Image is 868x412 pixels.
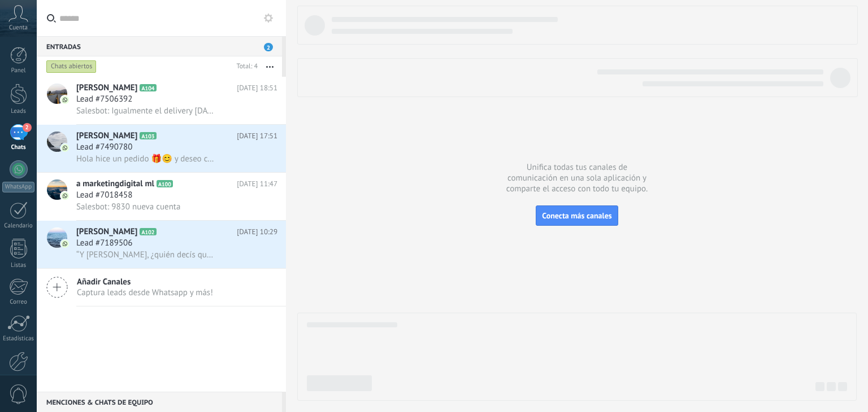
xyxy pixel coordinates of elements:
div: Panel [2,67,35,74]
span: 2 [264,43,273,51]
div: Calendario [2,222,35,230]
div: Correo [2,299,35,306]
span: Lead #7490780 [76,142,132,153]
span: A100 [157,180,173,187]
span: [DATE] 10:29 [237,226,277,238]
span: A104 [140,84,156,91]
div: WhatsApp [2,182,34,192]
span: [DATE] 18:51 [237,82,277,94]
div: Leads [2,108,35,115]
span: [DATE] 11:47 [237,178,277,190]
span: [DATE] 17:51 [237,130,277,142]
span: Añadir Canales [77,277,213,287]
a: avataricon[PERSON_NAME]A103[DATE] 17:51Lead #7490780Hola hice un pedido 🎁😊 y deseo coordinar la e... [37,125,286,172]
span: Salesbot: 9830 nueva cuenta [76,201,180,212]
img: icon [61,96,69,104]
span: [PERSON_NAME] [76,226,137,238]
div: Estadísticas [2,335,35,343]
span: “Y [PERSON_NAME], ¿quién decís que soy yo?” [DATE] COMPARTIR [DATE] 30 [PERSON_NAME] 16:13-18 Cua... [76,249,215,260]
span: A103 [140,132,156,139]
div: Menciones & Chats de equipo [37,392,282,412]
button: Conecta más canales [536,205,618,226]
span: Hola hice un pedido 🎁😊 y deseo coordinar la entrega por favor 🚛 [76,154,215,164]
div: Chats abiertos [46,60,97,73]
span: Lead #7189506 [76,238,132,249]
span: Conecta más canales [542,211,611,221]
div: Chats [2,144,35,151]
span: A102 [140,228,156,235]
span: Cuenta [9,24,28,32]
img: icon [61,192,69,200]
div: Total: 4 [232,61,258,72]
a: avataricona marketingdigital mlA100[DATE] 11:47Lead #7018458Salesbot: 9830 nueva cuenta [37,173,286,220]
img: icon [61,240,69,248]
a: avataricon[PERSON_NAME]A104[DATE] 18:51Lead #7506392Salesbot: Igualmente el delivery [DATE] se co... [37,77,286,124]
img: icon [61,144,69,152]
span: Captura leads desde Whatsapp y más! [77,287,213,298]
div: Entradas [37,36,282,56]
span: Salesbot: Igualmente el delivery [DATE] se comunicará con usted para coordinar su entrega y hora [76,106,215,116]
div: Listas [2,262,35,269]
span: [PERSON_NAME] [76,82,137,94]
span: Lead #7018458 [76,190,132,201]
span: Lead #7506392 [76,94,132,105]
span: a marketingdigital ml [76,178,154,190]
a: avataricon[PERSON_NAME]A102[DATE] 10:29Lead #7189506“Y [PERSON_NAME], ¿quién decís que soy yo?” [... [37,221,286,268]
span: [PERSON_NAME] [76,130,137,142]
span: 2 [23,123,32,132]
